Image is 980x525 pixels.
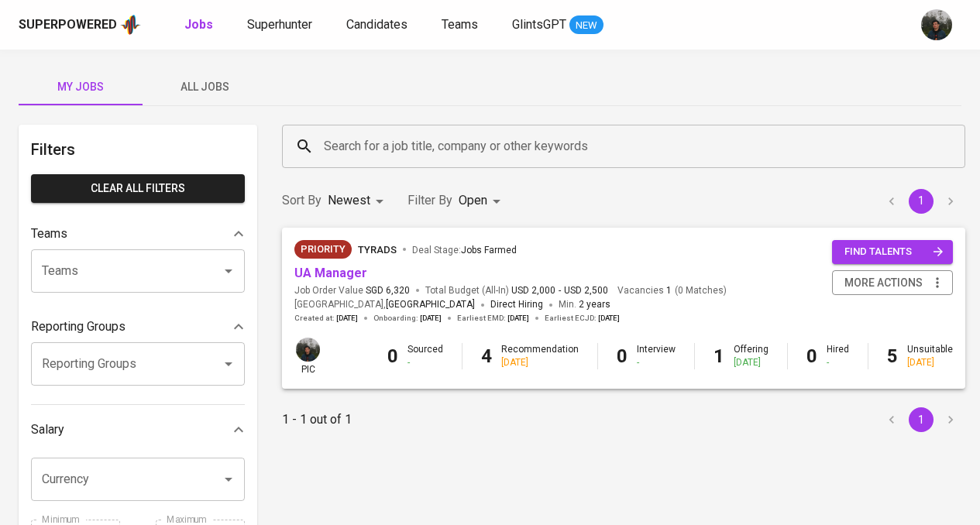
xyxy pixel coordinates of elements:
a: Teams [442,15,481,35]
b: 0 [387,345,398,367]
span: - [559,284,561,297]
nav: pagination navigation [877,407,965,432]
span: All Jobs [152,77,257,97]
span: Created at : [294,313,358,324]
div: Teams [31,218,245,249]
span: Open [459,193,487,208]
span: GlintsGPT [512,17,566,32]
a: Superpoweredapp logo [19,13,141,36]
button: page 1 [909,189,934,214]
span: Onboarding : [373,313,442,324]
div: Superpowered [19,16,117,34]
div: pic [294,336,322,376]
span: Total Budget (All-In) [425,284,608,297]
button: find talents [832,240,953,264]
button: Clear All filters [31,174,245,203]
b: 4 [481,345,492,367]
div: - [637,356,676,369]
button: Open [218,260,239,282]
span: Vacancies ( 0 Matches ) [617,284,727,297]
span: NEW [569,18,603,33]
span: Teams [442,17,478,32]
p: Reporting Groups [31,317,126,336]
a: Superhunter [247,15,315,35]
button: Open [218,468,239,490]
div: New Job received from Demand Team [294,240,352,259]
p: Teams [31,225,67,243]
a: UA Manager [294,266,367,280]
div: Recommendation [501,343,579,369]
div: Reporting Groups [31,311,245,342]
div: Unsuitable [907,343,953,369]
button: more actions [832,270,953,296]
div: Hired [827,343,849,369]
span: Tyrads [358,244,397,256]
div: Offering [734,343,769,369]
div: Sourced [407,343,443,369]
span: [DATE] [598,313,620,324]
div: [DATE] [501,356,579,369]
button: page 1 [909,407,934,432]
p: Newest [328,191,370,210]
nav: pagination navigation [877,189,965,214]
span: USD 2,000 [511,284,555,297]
p: Salary [31,420,64,439]
span: Deal Stage : [412,245,517,256]
span: 1 [664,284,672,297]
div: Interview [637,343,676,369]
b: 5 [887,345,898,367]
p: Filter By [407,191,452,210]
span: Direct Hiring [490,299,543,310]
span: [GEOGRAPHIC_DATA] [386,297,475,313]
span: more actions [844,273,923,293]
div: Newest [328,187,389,215]
img: app logo [120,13,141,36]
button: Open [218,353,239,375]
div: [DATE] [907,356,953,369]
img: glenn@glints.com [296,338,320,362]
span: Earliest ECJD : [545,313,620,324]
span: Min. [559,299,610,310]
h6: Filters [31,137,245,162]
a: Candidates [346,15,411,35]
span: Priority [294,242,352,257]
div: Open [459,187,506,215]
div: - [407,356,443,369]
div: - [827,356,849,369]
div: Salary [31,414,245,445]
span: find talents [844,243,944,261]
b: Jobs [184,17,213,32]
b: 1 [714,345,724,367]
span: My Jobs [28,77,133,97]
span: Earliest EMD : [457,313,529,324]
span: SGD 6,320 [366,284,410,297]
a: Jobs [184,15,216,35]
p: Sort By [282,191,322,210]
span: Job Order Value [294,284,410,297]
span: Jobs Farmed [461,245,517,256]
span: [DATE] [420,313,442,324]
span: USD 2,500 [564,284,608,297]
span: 2 years [579,299,610,310]
div: [DATE] [734,356,769,369]
img: glenn@glints.com [921,9,952,40]
span: [DATE] [336,313,358,324]
span: [DATE] [507,313,529,324]
b: 0 [806,345,817,367]
a: GlintsGPT NEW [512,15,603,35]
span: [GEOGRAPHIC_DATA] , [294,297,475,313]
span: Candidates [346,17,407,32]
span: Superhunter [247,17,312,32]
span: Clear All filters [43,179,232,198]
b: 0 [617,345,628,367]
p: 1 - 1 out of 1 [282,410,352,429]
